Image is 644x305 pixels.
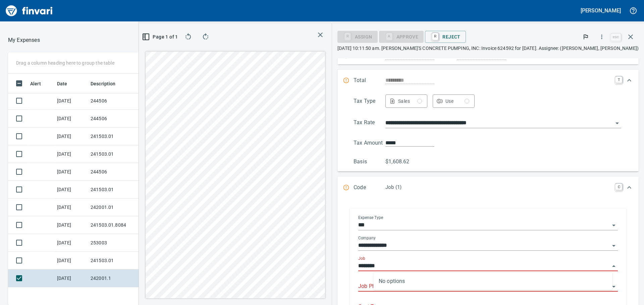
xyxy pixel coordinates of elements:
p: Drag a column heading here to group the table [16,60,114,66]
img: Finvari [4,3,54,19]
td: [DATE] [54,216,88,234]
p: Tax Amount [354,139,385,147]
td: 241503.01 [88,145,148,163]
div: Expand [337,92,639,171]
button: Open [609,221,619,230]
td: [DATE] [54,252,88,270]
div: Expand [337,177,639,199]
td: [DATE] [54,181,88,199]
p: Total [354,76,385,85]
span: Close invoice [609,29,639,45]
span: Page 1 of 1 [147,33,175,41]
p: My Expenses [8,36,40,44]
div: Job required [379,33,424,39]
td: [DATE] [54,270,88,287]
button: Flag [578,29,593,44]
td: [DATE] [54,163,88,181]
p: Code [354,183,385,192]
td: [DATE] [54,92,88,110]
a: esc [611,33,621,41]
button: Page 1 of 1 [144,31,177,43]
button: Sales [385,94,427,108]
p: [DATE] 10:11:50 am. [PERSON_NAME]'S CONCRETE PUMPING, INC: Invoice 624592 for [DATE]. Assignee: (... [337,45,639,52]
button: [PERSON_NAME] [579,5,623,16]
button: Close [609,261,619,271]
p: Basis [354,158,385,166]
td: 241503.01 [88,128,148,145]
td: [DATE] [54,199,88,216]
td: [DATE] [54,145,88,163]
button: Open [609,241,619,250]
button: Open [609,282,619,291]
span: Date [57,80,76,88]
td: 241503.01 [88,181,148,199]
td: [DATE] [54,128,88,145]
a: R [432,33,438,40]
td: 241503.01 [88,252,148,270]
div: Use [445,97,469,105]
td: 244506 [88,110,148,128]
td: 253003 [88,234,148,252]
p: Job (1) [385,183,611,191]
td: 244506 [88,163,148,181]
span: Alert [30,80,41,88]
a: C [615,183,622,190]
h5: [PERSON_NAME] [581,7,621,14]
td: [DATE] [54,234,88,252]
div: Assign [337,33,377,39]
button: More [594,29,609,44]
label: Expense Type [358,216,383,220]
span: Reject [430,31,460,43]
span: Description [91,80,124,88]
td: 244506 [88,92,148,110]
label: Job [358,256,365,260]
td: 241503.01.8084 [88,216,148,234]
td: [DATE] [54,110,88,128]
button: RReject [425,31,466,43]
a: T [615,76,622,83]
nav: breadcrumb [8,36,40,44]
div: Sales [398,97,422,105]
p: Tax Type [354,97,385,108]
span: Description [91,80,116,88]
p: Tax Rate [354,119,385,128]
td: 242001.1 [88,270,148,287]
div: No options [373,273,612,290]
p: $1,608.62 [385,158,417,166]
span: Date [57,80,67,88]
td: 242001.01 [88,199,148,216]
div: Expand [337,70,639,92]
button: Open [612,119,622,128]
span: Alert [30,80,50,88]
label: Company [358,236,376,240]
button: Use [433,94,475,108]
